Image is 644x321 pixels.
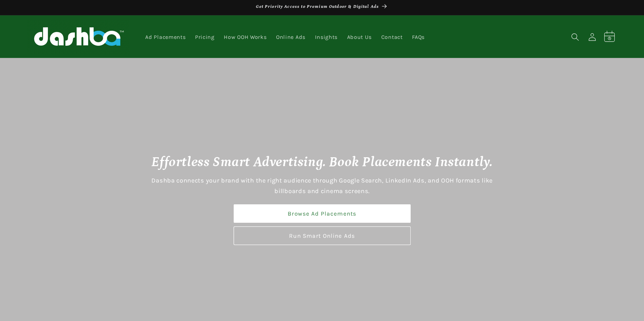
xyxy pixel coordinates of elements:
a: Online Ads [271,29,310,45]
span: How OOH Works [224,34,266,41]
summary: Search [566,29,584,46]
a: Ad Placements [141,29,191,45]
span: Insights [315,34,338,41]
span: Online Ads [276,34,305,41]
span: Ad Placements [145,34,186,41]
a: Run Smart Online Ads [234,227,411,245]
a: Insights [310,29,342,45]
span: Get Priority Access to Premium Outdoor & Digital Ads [256,4,379,9]
a: Pricing [190,29,219,45]
span: Contact [381,34,403,41]
a: How OOH Works [219,29,272,45]
span: About Us [347,34,372,41]
a: Contact [376,29,407,45]
img: Dashba Ads campaign visual [27,19,130,55]
a: FAQs [407,29,429,45]
a: Dashba Ads campaign visual [24,17,133,58]
span: Pricing [195,34,215,41]
p: Dashba connects your brand with the right audience through Google Search, LinkedIn Ads, and OOH f... [147,175,497,196]
a: About Us [342,29,376,45]
h2: Effortless Smart Advertising. Book Placements Instantly. [147,154,497,171]
span: FAQs [412,34,425,41]
a: Browse Ad Placements [234,204,411,223]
